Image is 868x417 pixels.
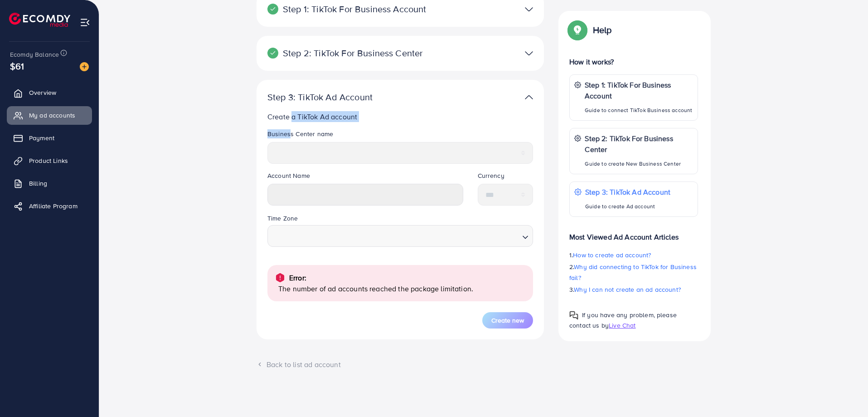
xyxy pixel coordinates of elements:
[585,79,693,101] p: Step 1: TikTok For Business Account
[267,92,440,103] p: Step 3: TikTok Ad Account
[525,91,533,104] img: TikTok partner
[257,359,544,370] div: Back to list ad account
[29,88,56,97] span: Overview
[7,106,92,124] a: My ad accounts
[267,225,533,247] div: Search for option
[829,376,861,410] iframe: Chat
[585,186,670,197] p: Step 3: TikTok Ad Account
[609,321,635,330] span: Live Chat
[267,48,440,59] p: Step 2: TikTok For Business Center
[569,310,677,330] span: If you have any problem, please contact us by
[29,111,75,120] span: My ad accounts
[29,179,47,188] span: Billing
[569,22,586,38] img: Popup guide
[573,250,651,260] span: How to create ad account?
[482,312,533,329] button: Create new
[267,111,537,122] p: Create a TikTok Ad account
[585,133,693,155] p: Step 2: TikTok For Business Center
[267,4,440,15] p: Step 1: TikTok For Business Account
[7,129,92,147] a: Payment
[585,201,670,212] p: Guide to create Ad account
[7,197,92,215] a: Affiliate Program
[569,56,698,67] p: How it works?
[10,50,59,59] span: Ecomdy Balance
[29,133,54,142] span: Payment
[7,152,92,170] a: Product Links
[275,272,286,283] img: alert
[272,227,519,244] input: Search for option
[267,129,533,142] legend: Business Center name
[585,158,693,169] p: Guide to create New Business Center
[569,284,698,295] p: 3.
[574,285,681,294] span: Why I can not create an ad account?
[569,311,578,320] img: Popup guide
[569,224,698,242] p: Most Viewed Ad Account Articles
[593,25,612,35] p: Help
[7,83,92,102] a: Overview
[80,62,89,71] img: image
[569,261,698,283] p: 2.
[10,59,24,73] span: $61
[569,250,698,260] p: 1.
[80,17,90,28] img: menu
[569,262,697,282] span: Why did connecting to TikTok for Business fail?
[7,174,92,192] a: Billing
[478,171,533,184] legend: Currency
[525,47,533,60] img: TikTok partner
[9,13,70,27] img: logo
[267,214,298,223] label: Time Zone
[267,171,463,184] legend: Account Name
[289,272,306,283] p: Error:
[29,156,68,165] span: Product Links
[585,105,693,116] p: Guide to connect TikTok Business account
[29,201,78,211] span: Affiliate Program
[491,316,524,325] span: Create new
[278,283,526,294] p: The number of ad accounts reached the package limitation.
[525,3,533,16] img: TikTok partner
